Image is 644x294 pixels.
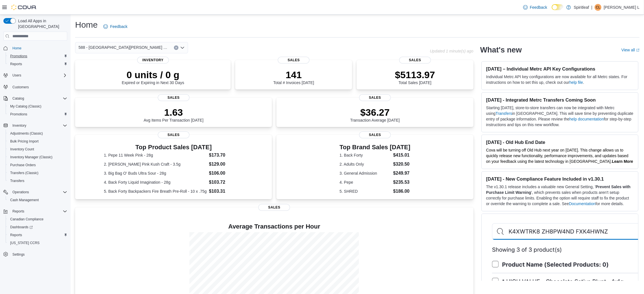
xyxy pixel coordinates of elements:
[8,170,41,176] a: Transfers (Classic)
[8,162,38,168] a: Purchase Orders
[10,131,43,136] span: Adjustments (Classic)
[104,188,207,194] dt: 5. Back Forty Backpackers Fire Breath Pre-Roll - 10 x .75g
[1,122,69,130] button: Inventory
[10,72,23,79] button: Users
[530,5,547,10] span: Feedback
[8,224,35,231] a: Dashboards
[8,146,67,153] span: Inventory Count
[8,138,67,145] span: Bulk Pricing Import
[209,152,243,159] dd: $173.70
[6,102,69,110] button: My Catalog (Classic)
[10,112,27,117] span: Promotions
[12,46,21,51] span: Home
[486,184,634,207] p: The v1.30.1 release includes a valuable new General Setting, ' ', which prevents sales when produ...
[6,177,69,185] button: Transfers
[12,190,29,194] span: Operations
[104,161,207,167] dt: 2. [PERSON_NAME] Pink Kush Craft - 3.5g
[395,69,435,85] div: Total Sales [DATE]
[10,208,67,215] span: Reports
[273,69,314,80] p: 141
[101,21,130,32] a: Feedback
[209,179,243,186] dd: $103.72
[350,107,400,122] div: Transaction Average [DATE]
[8,232,24,238] a: Reports
[8,53,67,60] span: Promotions
[8,232,67,238] span: Reports
[340,170,391,176] dt: 3. General Admission
[10,45,24,52] a: Home
[10,163,36,167] span: Purchase Orders
[8,154,55,161] a: Inventory Manager (Classic)
[158,94,189,101] span: Sales
[10,122,67,129] span: Inventory
[144,107,204,122] div: Avg Items Per Transaction [DATE]
[552,4,564,10] input: Dark Mode
[209,188,243,195] dd: $103.31
[6,60,69,68] button: Reports
[10,45,67,52] span: Home
[8,61,67,67] span: Reports
[144,107,204,118] p: 1.63
[10,179,24,183] span: Transfers
[10,251,67,258] span: Settings
[8,111,30,118] a: Promotions
[10,189,67,196] span: Operations
[486,139,634,145] h3: [DATE] - Old Hub End Date
[486,66,634,72] h3: [DATE] – Individual Metrc API Key Configurations
[10,95,26,102] button: Catalog
[399,57,431,63] span: Sales
[16,18,67,29] span: Load All Apps in [GEOGRAPHIC_DATA]
[636,49,639,52] svg: External link
[78,44,168,51] span: 588 - [GEOGRAPHIC_DATA][PERSON_NAME] ([GEOGRAPHIC_DATA])
[393,179,411,186] dd: $235.53
[10,147,34,152] span: Inventory Count
[340,179,391,185] dt: 4. Pepe
[3,42,67,273] nav: Complex example
[393,170,411,177] dd: $249.97
[393,161,411,168] dd: $320.50
[1,250,69,258] button: Settings
[8,154,67,161] span: Inventory Manager (Classic)
[6,215,69,223] button: Canadian Compliance
[8,197,41,203] a: Cash Management
[8,177,67,184] span: Transfers
[569,80,583,85] a: help file
[574,4,589,11] p: Spiritleaf
[495,111,512,116] a: Transfers
[75,19,98,30] h1: Home
[612,159,633,164] a: Learn More
[209,161,243,168] dd: $129.00
[104,170,207,176] dt: 3. Big Bag O' Buds Ultra Sour - 28g
[393,188,411,195] dd: $186.00
[8,146,36,153] a: Inventory Count
[209,170,243,177] dd: $106.00
[137,57,169,63] span: Inventory
[8,111,67,118] span: Promotions
[8,240,42,246] a: [US_STATE] CCRS
[278,57,309,63] span: Sales
[258,204,290,211] span: Sales
[10,122,29,129] button: Inventory
[8,53,30,60] a: Promotions
[8,240,67,246] span: Washington CCRS
[595,4,601,11] div: Ciara L
[395,69,435,80] p: $5113.97
[10,251,27,258] a: Settings
[11,5,37,10] img: Cova
[8,162,67,168] span: Purchase Orders
[1,188,69,196] button: Operations
[10,171,38,175] span: Transfers (Classic)
[8,130,45,137] a: Adjustments (Classic)
[12,123,26,128] span: Inventory
[104,144,243,151] h3: Top Product Sales [DATE]
[8,216,46,223] a: Canadian Compliance
[8,138,41,145] a: Bulk Pricing Import
[8,103,44,110] a: My Catalog (Classic)
[340,152,391,158] dt: 1. Back Forty
[8,130,67,137] span: Adjustments (Classic)
[10,217,43,221] span: Canadian Compliance
[180,45,185,50] button: Open list of options
[350,107,400,118] p: $36.27
[486,105,634,128] p: Starting [DATE], store-to-store transfers can now be integrated with Metrc using in [GEOGRAPHIC_D...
